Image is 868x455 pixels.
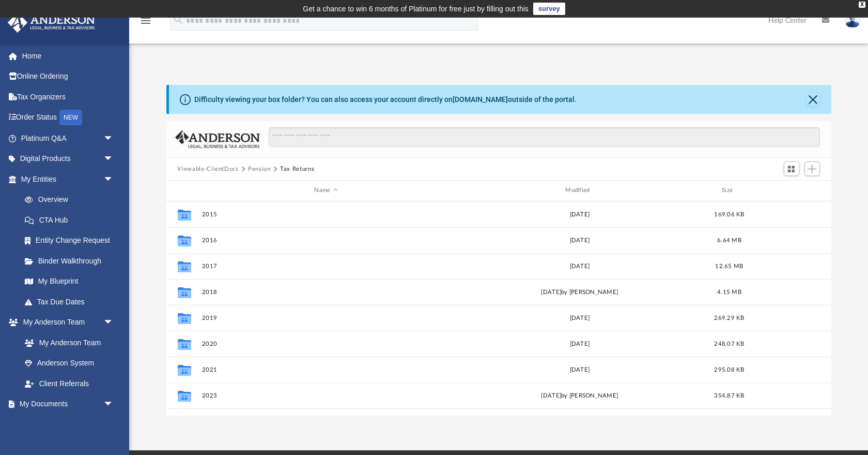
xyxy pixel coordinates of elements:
button: 2021 [202,366,451,373]
div: Modified [455,186,704,195]
a: Box [14,414,119,435]
span: 295.08 KB [714,366,744,372]
a: Online Ordering [7,66,129,87]
a: Order StatusNEW [7,107,129,128]
div: id [754,186,827,195]
a: Anderson System [14,353,124,374]
img: Anderson Advisors Platinum Portal [5,12,98,33]
button: 2016 [202,237,451,244]
div: close [859,2,865,8]
a: Tax Organizers [7,86,129,107]
a: Digital Productsarrow_drop_down [7,149,129,169]
span: arrow_drop_down [103,128,124,149]
a: Overview [14,189,129,210]
div: Size [708,186,750,195]
span: arrow_drop_down [103,312,124,333]
div: [DATE] [455,339,704,348]
button: Pension [248,165,271,174]
a: CTA Hub [14,210,129,230]
div: id [171,186,196,195]
a: Platinum Q&Aarrow_drop_down [7,128,129,149]
a: My Anderson Teamarrow_drop_down [7,312,124,333]
span: arrow_drop_down [103,169,124,190]
span: 354.87 KB [714,392,744,398]
div: Get a chance to win 6 months of Platinum for free just by filling out this [303,3,529,15]
button: Switch to Grid View [784,162,799,176]
div: [DATE] [455,313,704,322]
button: 2018 [202,289,451,296]
i: search [173,14,184,25]
button: Add [804,162,820,176]
button: 2020 [202,341,451,347]
div: [DATE] [455,210,704,219]
a: Tax Due Dates [14,291,129,312]
span: 12.65 MB [715,263,743,269]
button: 2017 [202,263,451,270]
a: Client Referrals [14,373,124,394]
div: grid [166,201,831,416]
span: 4.15 MB [717,289,741,295]
div: [DATE] by [PERSON_NAME] [455,391,704,400]
span: 169.06 KB [714,211,744,217]
a: My Blueprint [14,271,124,292]
a: Binder Walkthrough [14,251,129,271]
button: 2015 [202,211,451,218]
button: Close [806,92,820,107]
span: 248.07 KB [714,341,744,346]
input: Search files and folders [269,127,819,147]
span: arrow_drop_down [103,394,124,415]
a: Entity Change Request [14,230,129,251]
span: 6.64 MB [717,237,741,243]
i: menu [139,14,152,27]
a: survey [533,3,565,15]
span: arrow_drop_down [103,149,124,170]
a: My Entitiesarrow_drop_down [7,169,129,189]
div: [DATE] [455,261,704,271]
a: [DOMAIN_NAME] [453,95,508,104]
a: My Anderson Team [14,332,119,353]
div: Difficulty viewing your box folder? You can also access your account directly on outside of the p... [194,94,577,105]
img: User Pic [845,13,860,28]
button: 2019 [202,315,451,321]
button: 2023 [202,392,451,399]
div: Name [201,186,450,195]
button: Tax Returns [280,165,314,174]
div: [DATE] by [PERSON_NAME] [455,287,704,297]
a: My Documentsarrow_drop_down [7,394,124,415]
button: Viewable-ClientDocs [177,165,238,174]
span: 269.29 KB [714,315,744,320]
a: Home [7,46,129,66]
div: [DATE] [455,236,704,245]
div: [DATE] [455,365,704,374]
a: menu [139,20,152,27]
div: NEW [59,110,82,125]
